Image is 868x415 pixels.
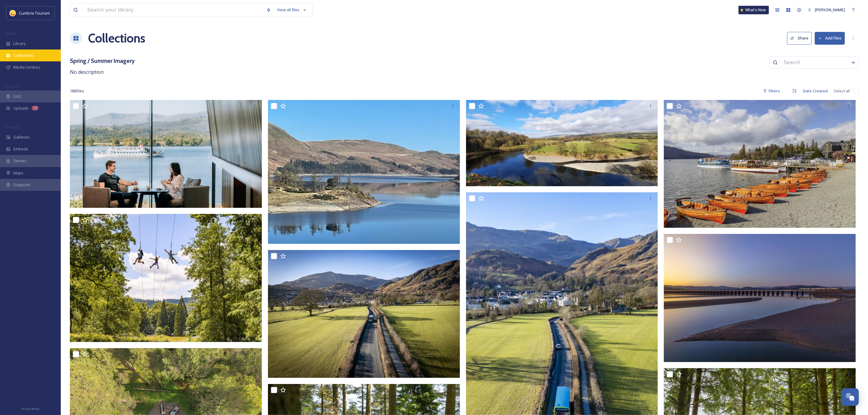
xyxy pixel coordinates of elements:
[841,388,859,406] button: Open Chat
[13,182,30,188] span: SnapLink
[268,100,460,244] img: Haweswater.JPG
[834,88,850,94] span: Select all
[84,3,263,17] input: Search your library
[13,105,29,111] span: Uploads
[800,85,831,97] div: Date Created
[664,100,856,228] img: 0H0A2459.jpg
[6,31,17,36] span: MEDIA
[805,4,848,16] a: [PERSON_NAME]
[13,64,40,70] span: Media Centres
[22,407,39,411] span: Privacy Policy
[10,10,16,16] img: images.jpg
[70,69,104,75] span: No description
[19,10,50,16] span: Cumbria Tourism
[815,32,845,44] button: Add Files
[70,214,262,342] img: 0Z9_0183-2.jpg
[22,405,39,412] a: Privacy Policy
[274,4,310,16] a: View all files
[268,250,460,378] img: CUMBRIATOURISM_2025_JONNYGIOS_CONISTON_2.jpg
[13,41,26,46] span: Library
[466,100,658,186] img: Ruskins View.JPG
[13,134,30,140] span: Galleries
[13,94,22,99] span: UGC
[6,84,19,89] span: COLLECT
[760,85,783,97] div: Filters
[815,7,845,12] span: [PERSON_NAME]
[13,146,28,152] span: Embeds
[787,32,812,44] button: Share
[739,6,769,14] a: What's New
[664,234,856,362] img: CUMBRIATOURISM_2025_JONNYGIOS_ARNSIDE_14.jpg
[70,100,262,208] img: ext_1747303851.885937_colin.fox@englishlakes.co.uk-Low Wood Bay - View of lake from The Atrium.jpg
[88,29,145,47] a: Collections
[13,170,23,176] span: Maps
[13,53,33,58] span: Collections
[781,56,848,69] input: Search
[70,88,84,94] span: 186 file s
[32,106,39,111] div: 10
[6,125,20,129] span: WIDGETS
[13,158,26,164] span: Stories
[70,57,135,65] h3: Spring / Summer Imagery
